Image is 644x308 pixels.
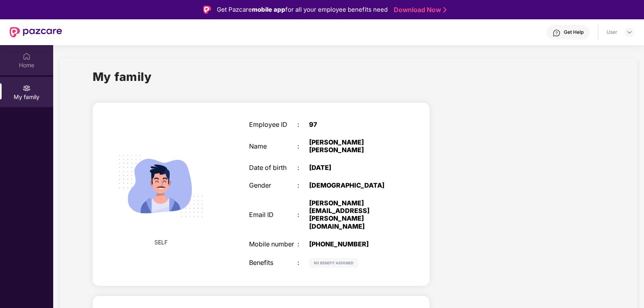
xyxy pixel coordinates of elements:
div: : [297,121,310,128]
div: [PERSON_NAME] [PERSON_NAME] [309,138,393,154]
div: Get Pazcare for all your employee benefits need [217,5,388,14]
div: : [297,259,310,267]
span: SELF [154,238,168,247]
div: Mobile number [249,240,297,248]
div: [DEMOGRAPHIC_DATA] [309,182,393,189]
div: Employee ID [249,121,297,128]
div: Benefits [249,259,297,267]
div: : [297,240,310,248]
img: svg+xml;base64,PHN2ZyB3aWR0aD0iMjAiIGhlaWdodD0iMjAiIHZpZXdCb3g9IjAgMCAyMCAyMCIgZmlsbD0ibm9uZSIgeG... [23,84,31,92]
img: Logo [203,6,211,14]
div: Name [249,143,297,150]
div: Gender [249,182,297,189]
div: User [607,29,617,35]
div: 97 [309,121,393,128]
div: Get Help [564,29,584,35]
h1: My family [93,68,152,86]
div: : [297,182,310,189]
img: svg+xml;base64,PHN2ZyBpZD0iSGVscC0zMngzMiIgeG1sbnM9Imh0dHA6Ly93d3cudzMub3JnLzIwMDAvc3ZnIiB3aWR0aD... [553,29,561,37]
img: svg+xml;base64,PHN2ZyB4bWxucz0iaHR0cDovL3d3dy53My5vcmcvMjAwMC9zdmciIHdpZHRoPSIxMjIiIGhlaWdodD0iMj... [309,258,358,268]
div: : [297,143,310,150]
a: Download Now [394,6,444,14]
strong: mobile app [252,6,285,13]
div: : [297,164,310,172]
div: : [297,211,310,219]
img: New Pazcare Logo [10,27,62,37]
img: svg+xml;base64,PHN2ZyBpZD0iSG9tZSIgeG1sbnM9Imh0dHA6Ly93d3cudzMub3JnLzIwMDAvc3ZnIiB3aWR0aD0iMjAiIG... [23,52,31,60]
div: Email ID [249,211,297,219]
div: Date of birth [249,164,297,172]
img: svg+xml;base64,PHN2ZyBpZD0iRHJvcGRvd24tMzJ4MzIiIHhtbG5zPSJodHRwOi8vd3d3LnczLm9yZy8yMDAwL3N2ZyIgd2... [626,29,633,35]
div: [PHONE_NUMBER] [309,240,393,248]
img: svg+xml;base64,PHN2ZyB4bWxucz0iaHR0cDovL3d3dy53My5vcmcvMjAwMC9zdmciIHdpZHRoPSIyMjQiIGhlaWdodD0iMT... [108,134,213,238]
img: Stroke [443,6,447,14]
div: [DATE] [309,164,393,172]
div: [PERSON_NAME][EMAIL_ADDRESS][PERSON_NAME][DOMAIN_NAME] [309,199,393,230]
